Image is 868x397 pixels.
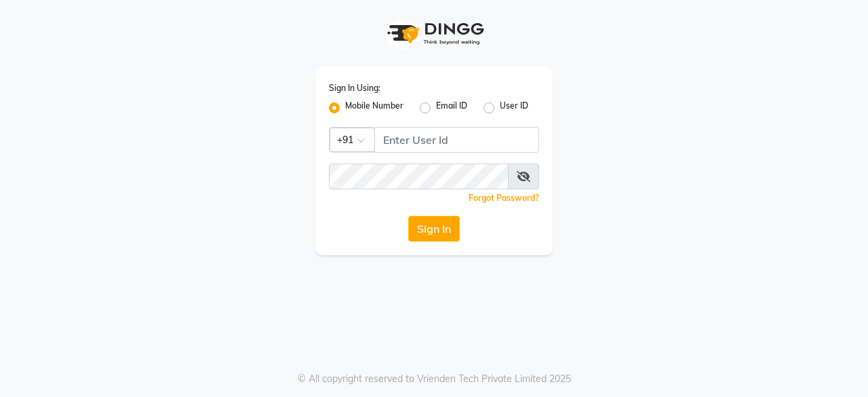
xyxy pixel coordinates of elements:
[408,216,460,242] button: Sign In
[374,127,539,153] input: Username
[469,193,539,203] a: Forgot Password?
[345,100,403,116] label: Mobile Number
[500,100,528,116] label: User ID
[329,82,380,94] label: Sign In Using:
[329,164,509,189] input: Username
[380,14,488,54] img: logo1.svg
[436,100,467,116] label: Email ID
